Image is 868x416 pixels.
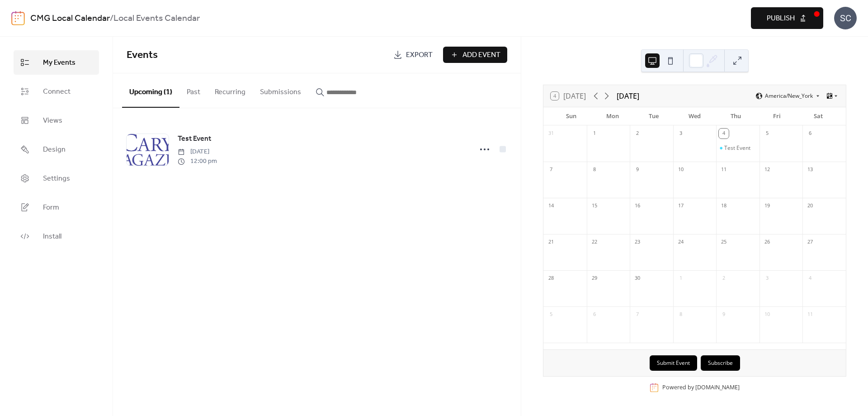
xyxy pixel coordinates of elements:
[387,47,439,63] a: Export
[724,144,750,152] div: Test Event
[43,144,66,155] span: Design
[662,383,740,391] div: Powered by
[590,165,599,175] div: 8
[253,73,308,107] button: Submissions
[719,273,729,283] div: 2
[805,201,815,211] div: 20
[178,133,211,145] a: Test Event
[14,195,99,220] a: Form
[632,273,642,283] div: 30
[716,144,759,152] div: Test Event
[179,73,208,107] button: Past
[633,107,674,125] div: Tue
[43,115,62,126] span: Views
[14,224,99,249] a: Install
[719,201,729,211] div: 18
[590,129,599,139] div: 1
[762,201,772,211] div: 19
[762,273,772,283] div: 3
[43,57,75,68] span: My Events
[650,355,697,371] button: Submit Event
[751,7,823,29] button: Publish
[546,310,556,320] div: 5
[43,231,61,242] span: Install
[406,50,433,61] span: Export
[14,108,99,133] a: Views
[756,107,797,125] div: Fri
[43,173,70,184] span: Settings
[546,165,556,175] div: 7
[632,129,642,139] div: 2
[762,237,772,247] div: 26
[43,86,71,97] span: Connect
[590,237,599,247] div: 22
[767,13,795,24] span: Publish
[676,237,686,247] div: 24
[178,134,211,144] span: Test Event
[590,273,599,283] div: 29
[14,79,99,104] a: Connect
[762,310,772,320] div: 10
[178,147,217,157] span: [DATE]
[14,166,99,191] a: Settings
[110,10,113,27] b: /
[546,237,556,247] div: 21
[14,50,99,75] a: My Events
[676,273,686,283] div: 1
[762,165,772,175] div: 12
[551,107,592,125] div: Sun
[674,107,715,125] div: Wed
[462,50,500,61] span: Add Event
[590,310,599,320] div: 6
[43,202,59,213] span: Form
[676,201,686,211] div: 17
[546,129,556,139] div: 31
[719,129,729,139] div: 4
[805,310,815,320] div: 11
[701,355,740,371] button: Subscribe
[11,11,25,25] img: logo
[632,201,642,211] div: 16
[30,10,110,27] a: CMG Local Calendar
[676,129,686,139] div: 3
[695,383,740,391] a: [DOMAIN_NAME]
[715,107,756,125] div: Thu
[546,201,556,211] div: 14
[14,137,99,162] a: Design
[805,273,815,283] div: 4
[719,165,729,175] div: 11
[590,201,599,211] div: 15
[762,129,772,139] div: 5
[834,7,857,29] div: SC
[113,10,200,27] b: Local Events Calendar
[719,237,729,247] div: 25
[719,310,729,320] div: 9
[805,165,815,175] div: 13
[765,93,813,99] span: America/New_York
[632,237,642,247] div: 23
[805,237,815,247] div: 27
[805,129,815,139] div: 6
[632,310,642,320] div: 7
[592,107,633,125] div: Mon
[676,165,686,175] div: 10
[546,273,556,283] div: 28
[127,45,158,65] span: Events
[208,73,253,107] button: Recurring
[797,107,839,125] div: Sat
[443,47,507,63] button: Add Event
[617,91,639,101] div: [DATE]
[122,73,179,108] button: Upcoming (1)
[676,310,686,320] div: 8
[178,157,217,166] span: 12:00 pm
[632,165,642,175] div: 9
